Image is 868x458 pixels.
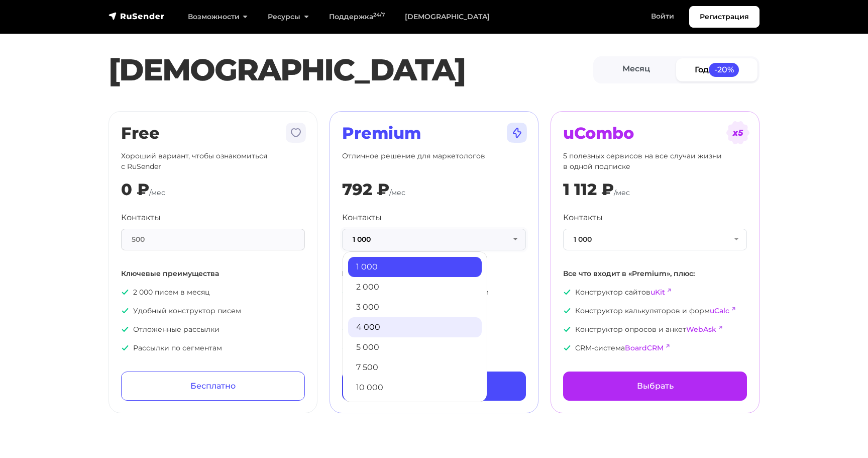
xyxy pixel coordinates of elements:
[121,288,129,296] img: icon-ok.svg
[373,12,385,18] sup: 24/7
[563,324,747,335] p: Конструктор опросов и анкет
[389,188,405,197] span: /мес
[342,344,350,352] img: icon-ok.svg
[121,287,305,298] p: 2 000 писем в месяц
[121,268,305,279] p: Ключевые преимущества
[726,121,750,145] img: tarif-ucombo.svg
[710,306,729,315] a: uCalc
[348,297,482,317] a: 3 000
[563,151,747,172] p: 5 полезных сервисов на все случаи жизни в одной подписке
[348,277,482,297] a: 2 000
[505,121,529,145] img: tarif-premium.svg
[563,268,747,279] p: Все что входит в «Premium», плюс:
[342,124,526,143] h2: Premium
[343,251,487,402] ul: 1 000
[121,151,305,172] p: Хороший вариант, чтобы ознакомиться с RuSender
[284,121,308,145] img: tarif-free.svg
[563,287,747,298] p: Конструктор сайтов
[614,188,630,197] span: /мес
[563,344,571,352] img: icon-ok.svg
[348,317,482,337] a: 4 000
[258,7,318,27] a: Ресурсы
[121,180,149,199] div: 0 ₽
[342,343,526,353] p: Приоритетная модерация
[342,268,526,279] p: Все что входит в «Free», плюс:
[676,58,757,81] a: Год
[348,357,482,378] a: 7 500
[641,6,684,27] a: Войти
[348,398,482,418] a: 13 000
[149,188,165,197] span: /мес
[342,324,526,335] p: Помощь с импортом базы
[121,307,129,315] img: icon-ok.svg
[595,58,677,81] a: Месяц
[342,151,526,172] p: Отличное решение для маркетологов
[342,212,382,224] label: Контакты
[342,229,526,250] button: 1 000
[563,343,747,353] p: CRM-система
[342,325,350,333] img: icon-ok.svg
[563,124,747,143] h2: uCombo
[342,288,350,296] img: icon-ok.svg
[342,287,526,298] p: Неограниченное количество писем
[121,344,129,352] img: icon-ok.svg
[121,343,305,353] p: Рассылки по сегментам
[121,325,129,333] img: icon-ok.svg
[686,325,716,334] a: WebAsk
[625,343,664,352] a: BoardCRM
[342,372,526,401] a: Выбрать
[108,52,593,88] h1: [DEMOGRAPHIC_DATA]
[342,180,389,199] div: 792 ₽
[342,306,526,316] p: Приоритетная поддержка
[395,7,500,27] a: [DEMOGRAPHIC_DATA]
[563,307,571,315] img: icon-ok.svg
[563,306,747,316] p: Конструктор калькуляторов и форм
[563,288,571,296] img: icon-ok.svg
[342,307,350,315] img: icon-ok.svg
[563,180,614,199] div: 1 112 ₽
[348,378,482,398] a: 10 000
[709,63,739,76] span: -20%
[689,6,759,28] a: Регистрация
[563,212,603,224] label: Контакты
[108,11,165,21] img: RuSender
[178,7,258,27] a: Возможности
[563,229,747,250] button: 1 000
[563,325,571,333] img: icon-ok.svg
[121,372,305,401] a: Бесплатно
[348,257,482,277] a: 1 000
[121,212,161,224] label: Контакты
[650,288,665,297] a: uKit
[121,306,305,316] p: Удобный конструктор писем
[121,324,305,335] p: Отложенные рассылки
[319,7,395,27] a: Поддержка24/7
[121,124,305,143] h2: Free
[563,372,747,401] a: Выбрать
[348,337,482,357] a: 5 000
